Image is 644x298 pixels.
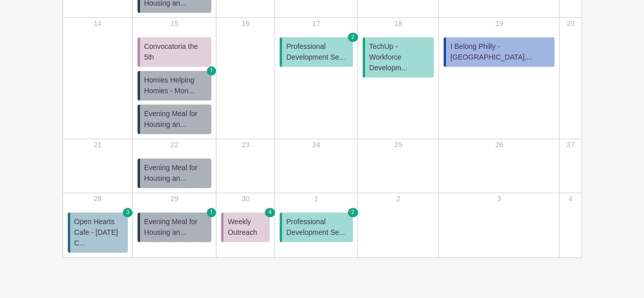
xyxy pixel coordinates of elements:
span: Evening Meal for Housing an... [144,216,207,238]
span: 3 [123,208,133,217]
a: Evening Meal for Housing an... [137,158,211,188]
span: Convocatoria the 5th [144,41,207,63]
a: Professional Development Se... 2 [279,37,353,67]
a: I Belong Philly - [GEOGRAPHIC_DATA],... [443,37,554,67]
span: Evening Meal for Housing an... [144,109,207,130]
span: 1 [207,208,216,217]
p: 3 [439,194,558,204]
p: 27 [560,140,580,150]
p: 25 [358,140,438,150]
span: Homies Helping Homies - Mon... [144,75,207,96]
a: Convocatoria the 5th [137,37,211,67]
p: 15 [133,18,215,29]
p: 18 [358,18,438,29]
span: 2 [348,208,358,217]
p: 20 [560,18,580,29]
span: TechUp - Workforce Developm... [369,41,430,73]
a: Homies Helping Homies - Mon... 1 [137,71,211,100]
p: 19 [439,18,558,29]
span: Professional Development Se... [286,216,349,238]
p: 26 [439,140,558,150]
p: 23 [217,140,274,150]
span: Evening Meal for Housing an... [144,162,207,184]
p: 4 [560,194,580,204]
p: 21 [64,140,132,150]
p: 28 [64,194,132,204]
p: 2 [358,194,438,204]
p: 1 [275,194,357,204]
a: Weekly Outreach 4 [221,212,270,242]
span: I Belong Philly - [GEOGRAPHIC_DATA],... [450,41,550,63]
a: Open Hearts Cafe - [DATE] C... 3 [68,212,128,253]
p: 22 [133,140,215,150]
p: 29 [133,194,215,204]
p: 30 [217,194,274,204]
p: 14 [64,18,132,29]
span: 2 [348,33,358,42]
span: 1 [207,66,216,75]
a: Evening Meal for Housing an... [137,104,211,134]
a: TechUp - Workforce Developm... [362,37,434,77]
span: 4 [265,208,275,217]
p: 17 [275,18,357,29]
span: Open Hearts Cafe - [DATE] C... [74,216,124,249]
span: Professional Development Se... [286,41,349,63]
a: Evening Meal for Housing an... 1 [137,212,211,242]
p: 16 [217,18,274,29]
p: 24 [275,140,357,150]
a: Professional Development Se... 2 [279,212,353,242]
span: Weekly Outreach [228,216,266,238]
